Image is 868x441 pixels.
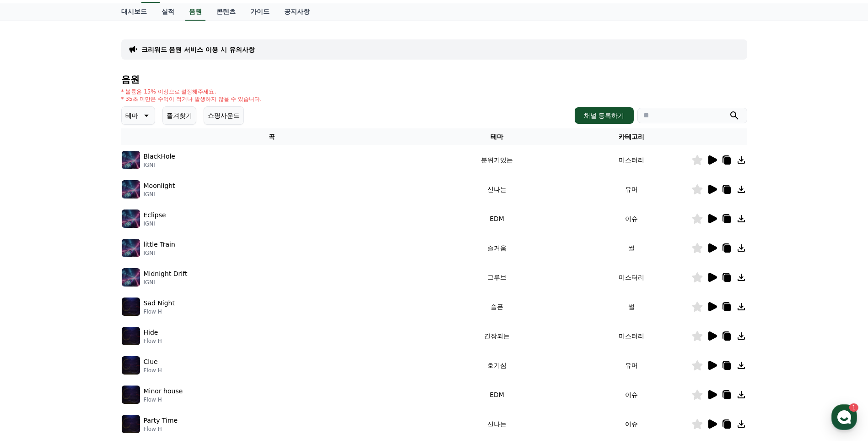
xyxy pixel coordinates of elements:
[122,327,140,345] img: music
[121,106,155,125] button: 테마
[575,107,633,124] button: 채널 등록하기
[144,181,175,191] p: Moonlight
[144,416,178,425] p: Party Time
[118,291,176,314] a: 설정
[3,291,60,314] a: 홈
[122,239,140,257] img: music
[422,145,571,175] td: 분위기있는
[144,279,188,286] p: IGNI
[60,291,118,314] a: 1대화
[84,305,95,312] span: 대화
[154,3,182,21] a: 실적
[122,298,140,316] img: music
[144,425,178,433] p: Flow H
[29,304,34,312] span: 홈
[144,357,158,367] p: Clue
[144,269,188,279] p: Midnight Drift
[122,386,140,404] img: music
[571,204,691,233] td: 이슈
[121,128,423,145] th: 곡
[422,380,571,409] td: EDM
[144,161,175,169] p: IGNI
[422,175,571,204] td: 신나는
[144,337,162,345] p: Flow H
[144,152,175,161] p: BlackHole
[204,106,244,125] button: 쇼핑사운드
[571,351,691,380] td: 유머
[122,268,140,287] img: music
[209,3,243,21] a: 콘텐츠
[125,109,138,122] p: 테마
[122,151,140,169] img: music
[121,95,262,103] p: * 35초 미만은 수익이 적거나 발생하지 않을 수 있습니다.
[162,106,196,125] button: 즐겨찾기
[571,145,691,175] td: 미스터리
[122,415,140,433] img: music
[144,191,175,198] p: IGNI
[93,290,96,298] span: 1
[141,45,255,54] a: 크리워드 음원 서비스 이용 시 유의사항
[571,128,691,145] th: 카테고리
[144,367,162,374] p: Flow H
[144,386,183,396] p: Minor house
[422,128,571,145] th: 테마
[121,74,747,84] h4: 음원
[571,175,691,204] td: 유머
[277,3,317,21] a: 공지사항
[243,3,277,21] a: 가이드
[144,220,166,227] p: IGNI
[141,304,152,312] span: 설정
[422,351,571,380] td: 호기심
[571,321,691,351] td: 미스터리
[144,240,175,249] p: little Train
[144,249,175,257] p: IGNI
[422,263,571,292] td: 그루브
[422,292,571,321] td: 슬픈
[144,210,166,220] p: Eclipse
[144,308,175,315] p: Flow H
[422,409,571,439] td: 신나는
[422,204,571,233] td: EDM
[122,180,140,198] img: music
[422,233,571,263] td: 즐거움
[121,88,262,95] p: * 볼륨은 15% 이상으로 설정해주세요.
[422,321,571,351] td: 긴장되는
[144,328,158,337] p: Hide
[114,3,154,21] a: 대시보드
[185,3,205,21] a: 음원
[571,263,691,292] td: 미스터리
[122,356,140,375] img: music
[571,233,691,263] td: 썰
[122,209,140,228] img: music
[144,396,183,403] p: Flow H
[571,292,691,321] td: 썰
[571,380,691,409] td: 이슈
[144,298,175,308] p: Sad Night
[571,409,691,439] td: 이슈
